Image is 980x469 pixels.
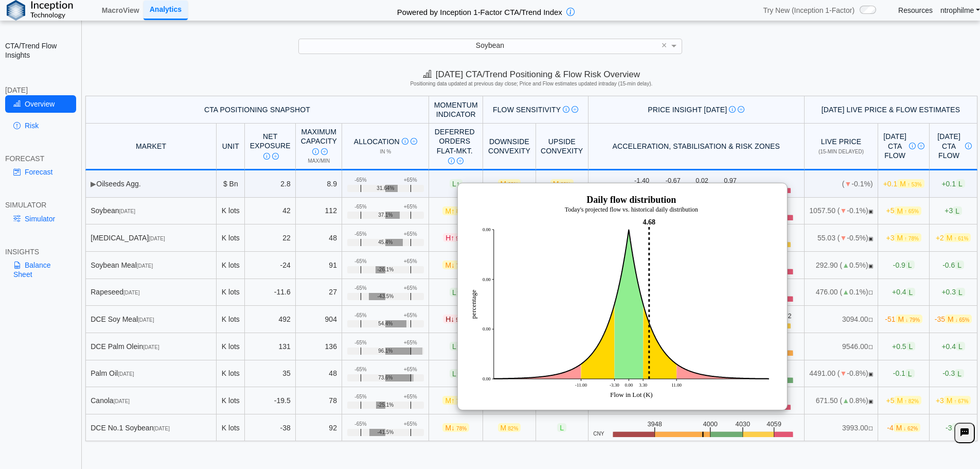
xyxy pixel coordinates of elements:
span: 79% [456,398,467,404]
span: [DATE] [137,263,153,269]
span: -0.3 [942,369,964,378]
text: 3172 [779,312,794,320]
div: +65% [404,421,417,427]
td: 9546.00 [805,333,878,360]
img: Info [402,138,408,145]
text: 4059 [767,421,782,428]
div: FORECAST [5,154,76,163]
span: L [905,369,915,378]
span: -43.5% [377,293,394,300]
span: +0.3 [941,288,965,297]
span: M [498,179,521,188]
td: K lots [217,198,245,225]
span: L [450,369,462,378]
div: SIMULATOR [5,200,76,210]
a: Balance Sheet [5,256,76,283]
h2: Powered by Inception 1-Factor CTA/Trend Index [393,3,566,18]
div: -65% [354,367,366,373]
span: ▲ [842,261,849,269]
div: Soybean [91,206,211,215]
span: [DATE] [123,290,139,296]
span: [DATE] [114,398,130,404]
span: ↓ [451,261,455,269]
td: 22 [245,224,296,252]
td: 3993.00 [805,414,878,442]
th: Upside Convexity [536,124,589,170]
span: H [443,315,469,323]
td: K lots [217,387,245,414]
td: 136 [296,333,342,360]
td: 48 [296,360,342,388]
td: 476.00 ( 0.1%) [805,279,878,306]
span: L [450,179,462,188]
div: Soybean Meal [91,260,211,270]
span: Soybean [476,41,504,49]
div: [MEDICAL_DATA] [91,233,211,242]
div: Flow Sensitivity [488,105,583,114]
span: +3 [886,233,921,242]
span: OPEN: Market session is currently open. [868,398,873,404]
text: -1.40 [635,177,650,184]
td: 42 [245,198,296,225]
div: -65% [354,421,366,427]
span: [DATE] [119,209,135,214]
span: L [953,206,962,215]
span: Max/Min [308,158,330,164]
span: ▲ [842,396,849,405]
span: +2 [936,233,971,242]
td: K lots [217,306,245,333]
span: 63% [560,182,571,187]
a: Resources [898,6,933,15]
span: 94% [456,236,466,241]
div: Maximum Capacity [301,127,337,155]
span: L [955,369,964,378]
td: 112 [296,198,342,225]
span: ↓ 79% [905,317,920,323]
th: [DATE] Live Price & Flow Estimates [805,96,977,124]
span: ↑ [456,288,460,296]
img: Read More [321,148,328,155]
span: ↑ 82% [904,398,919,404]
span: (15-min delayed) [818,149,864,154]
span: OPEN: Market session is currently open. [868,263,873,269]
span: L [450,288,462,297]
span: ↓ 62% [903,426,918,431]
img: Info [448,158,455,164]
span: ▼ [840,206,847,215]
span: × [662,41,667,50]
span: +0.4 [892,288,915,297]
span: ▼ [845,180,852,188]
div: DCE Soy Meal [91,315,211,324]
div: +65% [404,367,417,373]
span: NO FEED: Live data feed not provided for this market. [868,344,873,350]
div: Palm Oil [91,369,211,378]
span: ↑ 78% [904,236,919,241]
span: L [450,342,462,351]
span: CNY [593,431,604,437]
span: ↓ [451,315,454,323]
div: Allocation [347,137,424,146]
a: Simulator [5,210,76,228]
span: in % [380,149,391,154]
td: 2.8 [245,170,296,198]
td: 904 [296,306,342,333]
span: ↑ [456,180,460,188]
img: Info [563,106,569,113]
td: 671.50 ( 0.8%) [805,387,878,414]
div: Rapeseed [91,287,211,297]
span: 84% [456,209,467,214]
td: 131 [245,333,296,360]
div: +65% [404,177,417,183]
span: +3 [945,206,962,215]
span: L [955,260,964,269]
span: 73.6% [378,375,393,381]
span: M [442,260,469,269]
span: -4 [887,423,920,432]
span: M [894,396,921,405]
td: K lots [217,333,245,360]
th: Acceleration, Stabilisation & Risk Zones [589,124,805,170]
th: Momentum Indicator [429,96,483,124]
th: Downside Convexity [483,124,536,170]
span: +3 [936,396,971,405]
span: +5 [886,206,921,215]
